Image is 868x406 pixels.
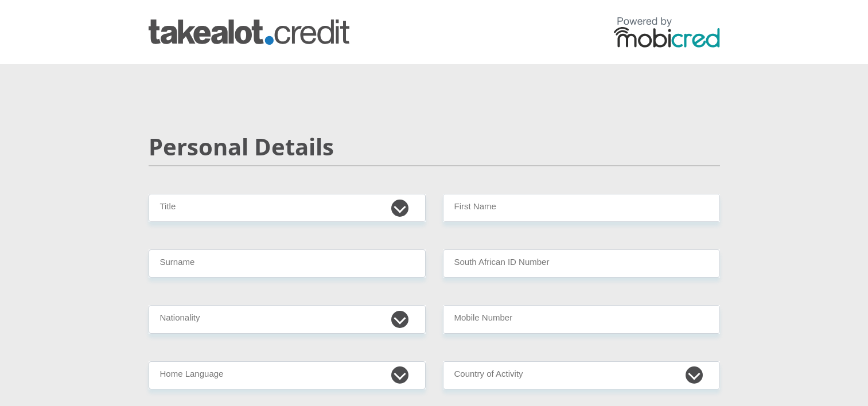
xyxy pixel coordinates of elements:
input: Surname [149,249,426,278]
img: takealot_credit logo [149,19,349,45]
h2: Personal Details [149,133,720,161]
input: First Name [443,194,720,222]
input: ID Number [443,249,720,278]
input: Contact Number [443,305,720,333]
img: powered by mobicred logo [614,17,720,48]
